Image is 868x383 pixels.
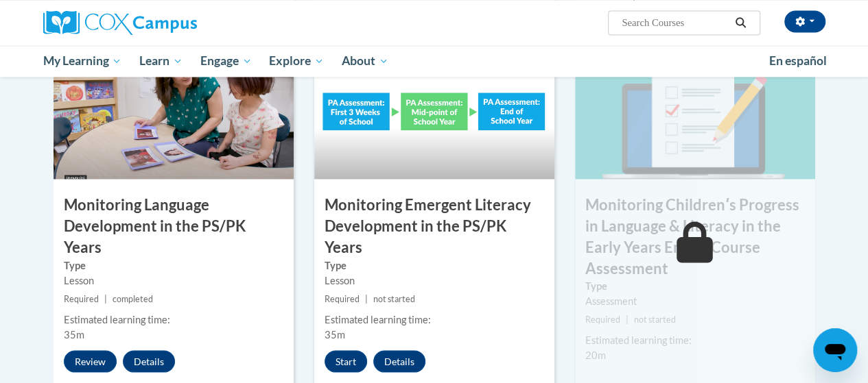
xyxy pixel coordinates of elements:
[139,53,183,69] span: Learn
[33,45,836,77] div: Main menu
[373,293,415,304] span: not started
[64,312,283,327] div: Estimated learning time:
[43,10,290,35] a: Cox Campus
[585,278,805,293] label: Type
[575,194,815,278] h3: Monitoring Childrenʹs Progress in Language & Literacy in the Early Years End of Course Assessment
[64,273,283,288] div: Lesson
[200,53,252,69] span: Engage
[269,53,324,69] span: Explore
[64,258,283,273] label: Type
[585,293,805,308] div: Assessment
[325,273,544,288] div: Lesson
[585,332,805,347] div: Estimated learning time:
[43,53,121,69] span: My Learning
[104,293,107,304] span: |
[342,53,388,69] span: About
[760,47,836,75] a: En español
[585,349,606,360] span: 20m
[626,314,629,324] span: |
[130,45,191,77] a: Learn
[813,328,857,372] iframe: Button to launch messaging window
[64,293,99,304] span: Required
[43,10,197,35] img: Cox Campus
[730,14,751,31] button: Search
[325,258,544,273] label: Type
[325,328,345,340] span: 35m
[113,293,153,304] span: completed
[314,42,554,179] img: Course Image
[191,45,261,77] a: Engage
[769,53,827,68] span: En español
[314,194,554,257] h3: Monitoring Emergent Literacy Development in the PS/PK Years
[64,328,84,340] span: 35m
[325,312,544,327] div: Estimated learning time:
[365,293,368,304] span: |
[64,350,117,372] button: Review
[333,45,397,77] a: About
[54,42,294,179] img: Course Image
[634,314,676,324] span: not started
[260,45,333,77] a: Explore
[325,293,360,304] span: Required
[34,45,131,77] a: My Learning
[54,194,294,257] h3: Monitoring Language Development in the PS/PK Years
[123,350,175,372] button: Details
[585,314,620,324] span: Required
[575,42,815,179] img: Course Image
[784,10,825,32] button: Account Settings
[373,350,425,372] button: Details
[620,14,730,31] input: Search Courses
[325,350,367,372] button: Start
